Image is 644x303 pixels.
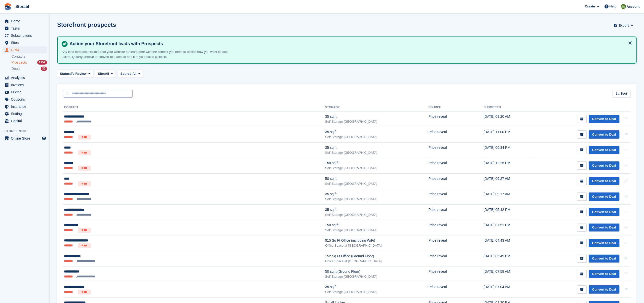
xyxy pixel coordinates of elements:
td: [DATE] 04:43 AM [484,235,532,251]
span: Storefront [4,129,49,134]
a: Convert to Deal [589,146,619,154]
td: [DATE] 09:20 AM [484,112,532,127]
a: Prospects 1152 [11,60,47,65]
a: menu [2,110,47,117]
a: menu [2,46,47,53]
a: Convert to Deal [589,192,619,201]
a: Contacts [11,54,47,59]
div: Self Storage [GEOGRAPHIC_DATA] [325,166,428,171]
span: Settings [11,110,41,117]
span: Home [11,18,41,25]
span: Create [585,4,595,9]
div: 915 Sq Ft Office (including WiFi) [325,238,428,243]
td: [DATE] 05:42 PM [484,204,532,220]
span: Analytics [11,74,41,81]
td: Price reveal [428,142,484,158]
a: Convert to Deal [589,285,619,294]
div: 150 sq ft [325,223,428,228]
div: Self Storage [GEOGRAPHIC_DATA] [325,290,428,295]
button: Status: To Review [57,70,93,78]
a: menu [2,89,47,96]
div: Self Storage [GEOGRAPHIC_DATA] [325,212,428,217]
div: 35 sq ft [325,114,428,119]
span: Pricing [11,89,41,96]
td: [DATE] 12:25 PM [484,158,532,174]
div: Self Storage [GEOGRAPHIC_DATA] [325,228,428,233]
span: Account [627,4,640,9]
div: Self Storage [GEOGRAPHIC_DATA] [325,119,428,124]
div: 30 [41,67,47,71]
button: Export [613,21,635,30]
td: [DATE] 07:04 AM [484,282,532,298]
a: menu [2,39,47,46]
div: Office Space at [GEOGRAPHIC_DATA] [325,243,428,248]
span: Online Store [11,135,41,142]
td: [DATE] 07:58 AM [484,266,532,282]
td: Price reveal [428,174,484,189]
div: Self Storage [GEOGRAPHIC_DATA] [325,274,428,279]
div: 35 sq ft [325,191,428,197]
span: Coupons [11,96,41,103]
td: Price reveal [428,266,484,282]
td: [DATE] 09:17 AM [484,189,532,204]
td: Price reveal [428,158,484,174]
span: Deals [11,66,20,71]
td: Price reveal [428,282,484,298]
a: Convert to Deal [589,239,619,247]
td: Price reveal [428,220,484,235]
span: Invoices [11,81,41,88]
span: All [105,71,109,76]
span: Tasks [11,25,41,32]
td: [DATE] 07:51 PM [484,220,532,235]
a: menu [2,135,47,142]
span: Subscriptions [11,32,41,39]
a: Convert to Deal [589,208,619,216]
a: Convert to Deal [589,161,619,170]
a: Convert to Deal [589,115,619,123]
a: menu [2,96,47,103]
img: Shurrelle Harrington [621,4,626,9]
td: Price reveal [428,251,484,266]
span: Source: [120,71,132,76]
a: Convert to Deal [589,270,619,278]
div: Self Storage [GEOGRAPHIC_DATA] [325,135,428,140]
div: 35 sq ft [325,207,428,212]
div: 152 Sq Ft Office (Ground Floor) [325,254,428,259]
div: 50 sq ft [325,176,428,181]
button: Source: All [118,70,143,78]
td: Price reveal [428,127,484,143]
a: Convert to Deal [589,255,619,263]
th: Contact [63,104,325,112]
h1: Storefront prospects [57,21,116,28]
div: 1152 [37,60,47,65]
span: Sort [621,91,627,96]
a: menu [2,32,47,39]
div: Self Storage [GEOGRAPHIC_DATA] [325,150,428,155]
span: Prospects [11,60,27,65]
span: Site: [98,71,105,76]
div: 35 sq ft [325,284,428,290]
p: Any lead form submission from your website appears here with the context you need to decide how y... [62,49,235,59]
div: 50 sq ft (Ground Floor) [325,269,428,274]
img: stora-icon-8386f47178a22dfd0bd8f6a31ec36ba5ce8667c1dd55bd0f319d3a0aa187defe.svg [4,3,11,10]
th: Submitted [484,104,532,112]
span: To Review [71,71,86,76]
a: Convert to Deal [589,224,619,232]
span: Export [619,23,629,28]
td: [DATE] 11:00 PM [484,127,532,143]
span: Sites [11,39,41,46]
td: Price reveal [428,204,484,220]
h4: Action your Storefront leads with Prospects [68,41,632,47]
div: Office Space at [GEOGRAPHIC_DATA] [325,259,428,264]
span: CRM [11,46,41,53]
div: 150 sq ft [325,160,428,166]
div: Self Storage [GEOGRAPHIC_DATA] [325,197,428,202]
td: [DATE] 05:45 PM [484,251,532,266]
a: Preview store [41,135,47,141]
span: Status: [60,71,71,76]
div: 35 sq ft [325,129,428,135]
td: [DATE] 09:27 AM [484,174,532,189]
a: Storabl [13,2,31,11]
a: menu [2,103,47,110]
a: menu [2,74,47,81]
